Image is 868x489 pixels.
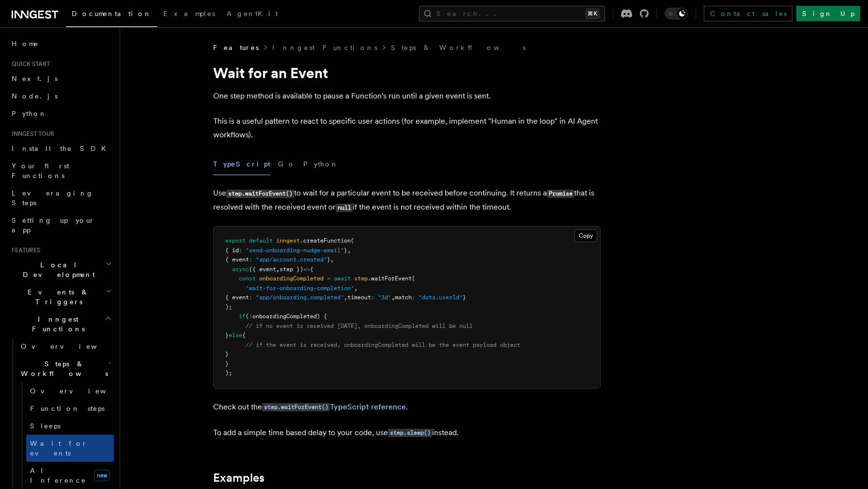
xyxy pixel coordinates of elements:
[12,162,69,179] span: Your first Functions
[378,294,391,301] span: "3d"
[30,405,105,412] span: Function steps
[586,9,599,18] kbd: ⌘K
[221,3,284,26] a: AgentKit
[276,266,279,273] span: ,
[8,283,114,310] button: Events & Triggers
[354,275,368,282] span: step
[419,6,605,21] button: Search...⌘K
[213,186,601,214] p: Use to wait for a particular event to be received before continuing. It returns a that is resolve...
[796,6,860,21] a: Sign Up
[330,256,334,263] span: ,
[300,237,351,244] span: .createFunction
[163,10,215,17] span: Examples
[310,266,313,273] span: {
[249,256,252,263] span: :
[249,313,252,320] span: !
[26,400,114,417] a: Function steps
[259,275,324,282] span: onboardingCompleted
[12,39,39,49] span: Home
[272,43,377,52] a: Inngest Functions
[665,8,688,19] button: Toggle dark mode
[26,435,114,462] a: Wait for events
[157,3,221,26] a: Examples
[12,110,47,117] span: Python
[213,43,259,52] span: Features
[249,266,276,273] span: ({ event
[8,310,114,338] button: Inngest Functions
[8,157,114,184] a: Your first Functions
[225,294,249,301] span: { event
[225,351,229,358] span: }
[256,294,344,301] span: "app/onboarding.completed"
[8,105,114,122] a: Python
[30,422,61,430] span: Sleeps
[344,247,347,254] span: }
[391,294,395,301] span: ,
[8,70,114,87] a: Next.js
[17,338,114,355] a: Overview
[8,184,114,212] a: Leveraging Steps
[278,153,295,175] button: Go
[347,247,351,254] span: ,
[262,402,408,411] a: step.waitForEvent()TypeScript reference.
[246,313,249,320] span: (
[327,275,330,282] span: =
[8,60,50,68] span: Quick start
[8,314,105,334] span: Inngest Functions
[344,294,347,301] span: ,
[334,275,351,282] span: await
[262,403,330,411] code: step.waitForEvent()
[213,426,601,440] p: To add a simple time based delay to your code, use instead.
[8,140,114,157] a: Install the SDK
[391,43,526,52] a: Steps & Workflows
[26,417,114,435] a: Sleeps
[225,247,239,254] span: { id
[8,87,114,105] a: Node.js
[8,260,106,279] span: Local Development
[21,342,121,350] span: Overview
[354,285,357,292] span: ,
[336,204,353,212] code: null
[213,400,601,414] p: Check out the
[256,256,327,263] span: "app/account.created"
[66,3,157,27] a: Documentation
[547,190,574,198] code: Promise
[276,237,300,244] span: inngest
[213,114,601,142] p: This is a useful pattern to react to specific user actions (for example, implement "Human in the ...
[17,359,108,378] span: Steps & Workflows
[30,467,86,484] span: AI Inference
[418,294,463,301] span: "data.userId"
[26,382,114,400] a: Overview
[412,275,415,282] span: (
[12,75,58,82] span: Next.js
[242,332,246,339] span: {
[239,275,256,282] span: const
[213,153,270,175] button: TypeScript
[8,256,114,283] button: Local Development
[395,294,412,301] span: match
[12,216,95,234] span: Setting up your app
[371,294,374,301] span: :
[347,294,371,301] span: timeout
[12,145,112,152] span: Install the SDK
[246,285,354,292] span: "wait-for-onboarding-completion"
[94,470,110,481] span: new
[239,313,246,320] span: if
[351,237,354,244] span: (
[463,294,466,301] span: }
[30,440,88,457] span: Wait for events
[8,130,54,138] span: Inngest tour
[17,355,114,382] button: Steps & Workflows
[388,428,432,437] a: step.sleep()
[229,332,242,339] span: else
[368,275,412,282] span: .waitForEvent
[226,190,294,198] code: step.waitForEvent()
[246,247,344,254] span: "send-onboarding-nudge-email"
[225,370,232,376] span: );
[412,294,415,301] span: :
[388,429,432,437] code: step.sleep()
[8,35,114,52] a: Home
[279,266,303,273] span: step })
[249,294,252,301] span: :
[227,10,278,17] span: AgentKit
